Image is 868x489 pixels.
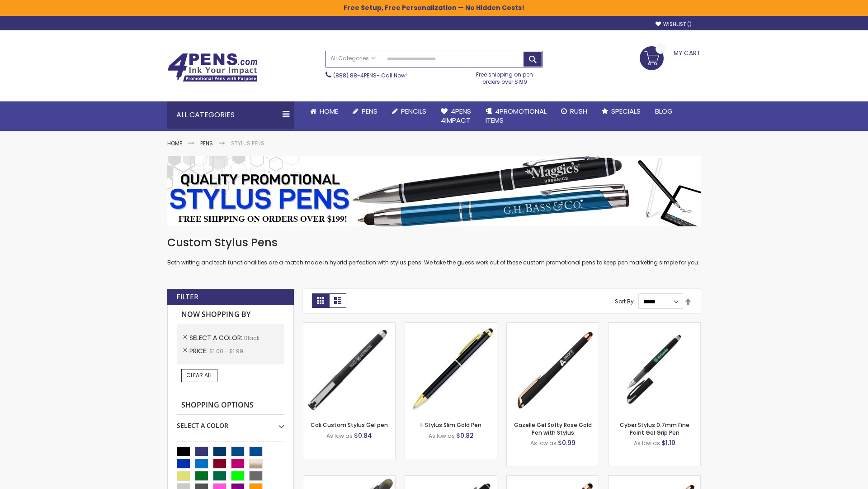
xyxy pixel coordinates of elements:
[303,475,395,483] a: Souvenir® Jalan Highlighter Stylus Pen Combo-Black
[189,346,209,355] span: Price
[311,421,388,429] a: Cali Custom Stylus Gel pen
[312,293,329,308] strong: Grid
[434,101,478,131] a: 4Pens4impact
[507,323,599,415] img: Gazelle Gel Softy Rose Gold Pen with Stylus-Black
[656,21,692,28] a: Wishlist
[507,322,599,330] a: Gazelle Gel Softy Rose Gold Pen with Stylus-Black
[326,51,380,66] a: All Categories
[167,156,701,226] img: Stylus Pens
[661,438,675,447] span: $1.10
[354,431,372,440] span: $0.84
[655,106,673,116] span: Blog
[405,322,497,330] a: I-Stylus Slim Gold-Black
[209,347,243,355] span: $1.00 - $1.99
[186,371,212,379] span: Clear All
[530,439,557,447] span: As low as
[244,334,259,342] span: Black
[611,106,641,116] span: Specials
[609,475,700,483] a: Gazelle Gel Softy Rose Gold Pen with Stylus - ColorJet-Black
[303,101,345,121] a: Home
[177,415,284,430] div: Select A Color
[429,432,455,440] span: As low as
[303,323,395,415] img: Cali Custom Stylus Gel pen-Black
[333,72,377,79] a: (888) 88-4PENS
[514,421,592,436] a: Gazelle Gel Softy Rose Gold Pen with Stylus
[320,106,338,116] span: Home
[189,333,244,342] span: Select A Color
[620,421,689,436] a: Cyber Stylus 0.7mm Fine Point Gel Grip Pen
[615,297,634,305] label: Sort By
[467,67,543,86] div: Free shipping on pen orders over $199
[507,475,599,483] a: Islander Softy Rose Gold Gel Pen with Stylus-Black
[177,305,284,324] strong: Now Shopping by
[176,292,198,302] strong: Filter
[167,101,294,129] div: All Categories
[181,369,217,382] a: Clear All
[554,101,594,121] a: Rush
[401,106,426,116] span: Pencils
[167,235,701,250] h1: Custom Stylus Pens
[231,139,264,147] strong: Stylus Pens
[570,106,587,116] span: Rush
[558,438,576,447] span: $0.99
[405,475,497,483] a: Custom Soft Touch® Metal Pens with Stylus-Black
[486,106,547,125] span: 4PROMOTIONAL ITEMS
[167,53,258,82] img: 4Pens Custom Pens and Promotional Products
[200,139,213,147] a: Pens
[609,323,700,415] img: Cyber Stylus 0.7mm Fine Point Gel Grip Pen-Black
[634,439,660,447] span: As low as
[345,101,385,121] a: Pens
[456,431,474,440] span: $0.82
[441,106,471,125] span: 4Pens 4impact
[648,101,680,121] a: Blog
[385,101,434,121] a: Pencils
[303,322,395,330] a: Cali Custom Stylus Gel pen-Black
[326,432,353,440] span: As low as
[362,106,377,116] span: Pens
[420,421,481,429] a: I-Stylus Slim Gold Pen
[478,101,554,131] a: 4PROMOTIONALITEMS
[177,396,284,415] strong: Shopping Options
[330,55,376,62] span: All Categories
[333,72,407,79] span: - Call Now!
[594,101,648,121] a: Specials
[609,322,700,330] a: Cyber Stylus 0.7mm Fine Point Gel Grip Pen-Black
[167,235,701,267] div: Both writing and tech functionalities are a match made in hybrid perfection with stylus pens. We ...
[405,323,497,415] img: I-Stylus Slim Gold-Black
[167,139,182,147] a: Home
